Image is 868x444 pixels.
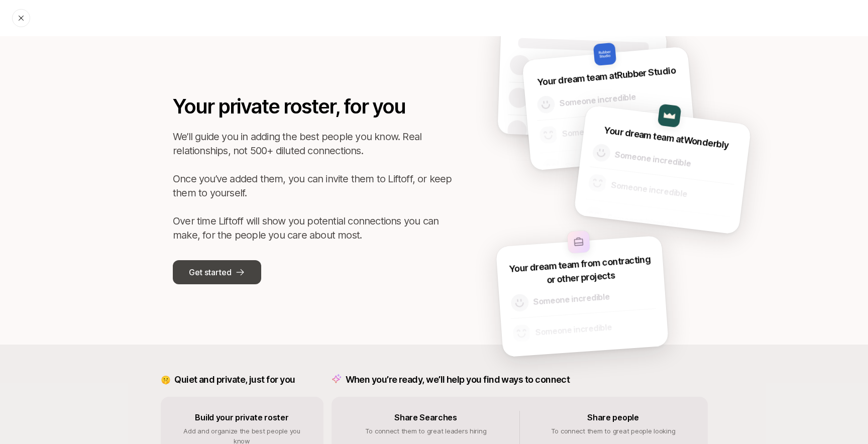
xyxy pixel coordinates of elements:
img: Wonderbly [657,103,681,128]
p: Get started [189,266,231,279]
img: other-company-logo.svg [567,231,590,254]
p: Quiet and private, just for you [174,373,295,387]
p: Share people [587,411,638,424]
p: Share Searches [394,411,457,424]
p: Your dream team from contracting or other projects [507,252,654,289]
p: Your dream team at Wonderbly [603,123,729,152]
span: To connect them to great people looking [551,427,676,435]
img: Rubber Studio [593,43,616,66]
button: Get started [173,260,261,284]
span: To connect them to great leaders hiring [365,427,487,435]
p: When you’re ready, we’ll help you find ways to connect [346,373,570,387]
p: Your private roster, for you [173,91,454,122]
p: We’ll guide you in adding the best people you know. Real relationships, not 500+ diluted connecti... [173,130,454,242]
p: Build your private roster [195,411,288,424]
p: Your dream team at Rubber Studio [537,63,677,89]
p: 🤫 [161,373,171,386]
